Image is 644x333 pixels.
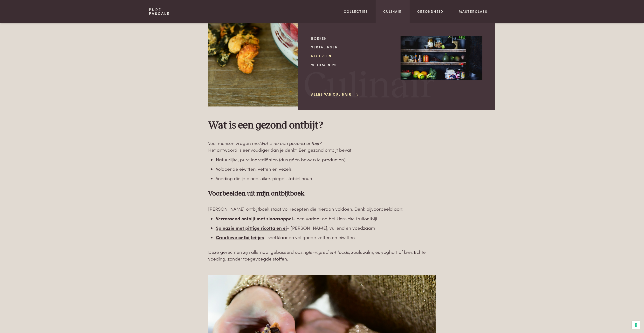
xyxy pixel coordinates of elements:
b: Voorbeelden uit mijn ontbijtboek [208,190,304,197]
li: – een variant op het klassieke fruitontbijt [216,215,436,222]
a: Collecties [344,9,368,14]
a: Recepten [311,53,393,59]
a: Vertalingen [311,45,393,50]
a: Verrassend ontbijt met sinaasappel [216,215,293,222]
p: Deze gerechten zijn allemaal gebaseerd op , zoals zalm, ei, yoghurt of kiwi. Echte voeding, zonde... [208,248,436,262]
li: Voldoende eiwitten, vetten en vezels [216,165,436,172]
img: Culinair [401,36,482,80]
li: – snel klaar en vol goede vetten en eiwitten [216,234,436,241]
a: Masterclass [459,9,487,14]
a: Culinair [384,9,402,14]
a: Creatieve ontbijteitjes [216,234,264,240]
b: Wat is een gezond ontbijt? [208,120,323,131]
a: Boeken [311,36,393,41]
a: Alles van Culinair [311,92,359,97]
a: PurePascale [149,8,170,15]
button: Uw voorkeuren voor toestemming voor trackingtechnologieën [632,321,640,329]
i: Wat is nu een gezond ontbijt? [260,140,322,146]
p: Veel mensen vragen me: Het antwoord is eenvoudiger dan je denkt. Een gezond ontbijt bevat: [208,140,436,153]
a: Weekmenu's [311,62,393,67]
li: Voeding die je bloedsuikerspiegel stabiel houdt [216,175,436,182]
li: Natuurlijke, pure ingrediënten (dus géén bewerkte producten) [216,156,436,163]
span: Culinair [303,68,435,105]
a: Spinazie met pittige ricotta en ei [216,224,287,231]
li: – [PERSON_NAME], vullend en voedzaam [216,224,436,231]
a: Gezondheid [418,9,444,14]
i: single-ingredient foods [301,248,349,255]
p: [PERSON_NAME] ontbijtboek staat vol recepten die hieraan voldoen. Denk bijvoorbeeld aan: [208,205,436,212]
